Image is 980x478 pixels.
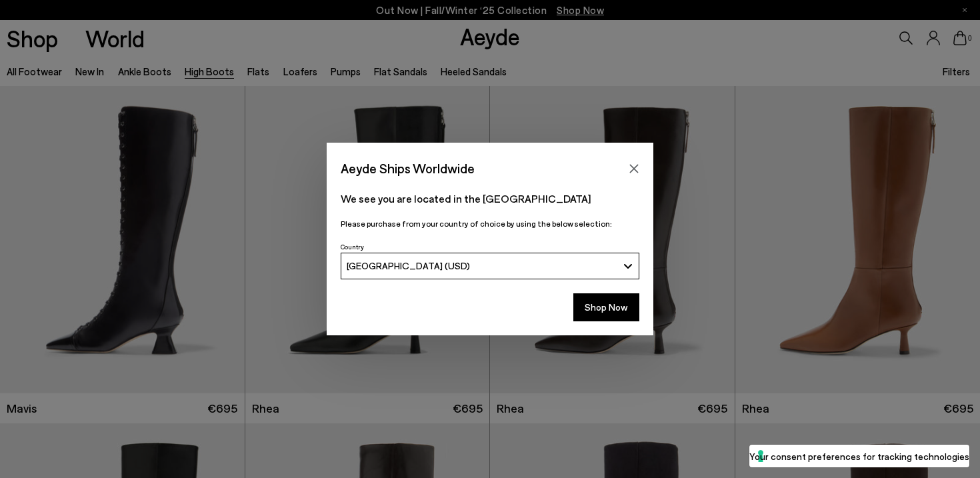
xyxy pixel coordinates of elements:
button: Shop Now [573,293,639,321]
p: Please purchase from your country of choice by using the below selection: [341,217,639,230]
span: Country [341,243,364,251]
button: Close [624,159,644,179]
span: [GEOGRAPHIC_DATA] (USD) [347,260,470,271]
p: We see you are located in the [GEOGRAPHIC_DATA] [341,191,639,207]
label: Your consent preferences for tracking technologies [749,449,969,463]
button: Your consent preferences for tracking technologies [749,445,969,467]
span: Aeyde Ships Worldwide [341,157,475,180]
